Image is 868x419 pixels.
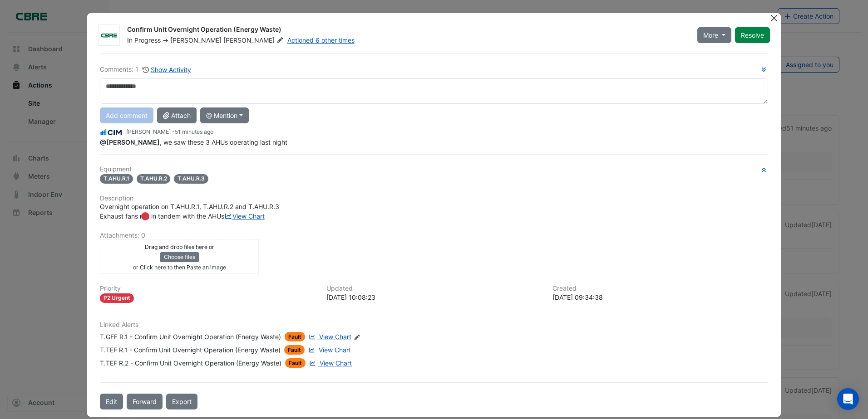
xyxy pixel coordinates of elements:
[769,13,779,23] button: Close
[133,264,226,271] small: or Click here to then Paste an image
[100,394,123,409] button: Edit
[287,36,355,44] a: Actioned 6 other times
[100,358,281,368] div: T.TEF R.2 - Confirm Unit Overnight Operation (Energy Waste)
[319,346,351,354] span: View Chart
[307,332,351,341] a: View Chart
[160,252,199,262] button: Choose files
[697,27,731,43] button: More
[552,285,768,292] h6: Created
[100,64,192,75] div: Comments: 1
[100,332,281,341] div: T.GEF R.1 - Confirm Unit Overnight Operation (Energy Waste)
[163,36,168,44] span: ->
[306,345,351,355] a: View Chart
[100,293,134,303] div: P2 Urgent
[100,138,287,146] span: , we saw these 3 AHUs operating last night
[735,27,770,43] button: Resolve
[170,36,222,44] span: [PERSON_NAME]
[552,292,768,302] div: [DATE] 09:34:38
[126,128,213,136] small: [PERSON_NAME] -
[307,358,352,368] a: View Chart
[100,174,133,184] span: T.AHU.R.1
[100,203,279,220] span: Overnight operation on T.AHU.R.1, T.AHU.R.2 and T.AHU.R.3 Exhaust fans run in tandem with the AHUs
[837,388,859,410] div: Open Intercom Messenger
[100,345,281,355] div: T.TEF R.1 - Confirm Unit Overnight Operation (Energy Waste)
[320,359,352,367] span: View Chart
[127,394,163,409] button: Forward
[285,332,305,341] span: Fault
[354,334,360,341] fa-icon: Edit Linked Alerts
[141,212,149,220] div: Tooltip anchor
[285,358,306,368] span: Fault
[157,107,197,123] button: Attach
[175,128,213,135] span: 2025-09-26 10:08:23
[703,30,718,40] span: More
[100,166,768,173] h6: Equipment
[174,174,208,184] span: T.AHU.R.3
[100,138,160,146] span: ryan.strachan@charterhallaccess.com.au [CBRE Charter Hall]
[223,36,285,45] span: [PERSON_NAME]
[142,64,192,75] button: Show Activity
[145,244,214,250] small: Drag and drop files here or
[100,232,768,239] h6: Attachments: 0
[137,174,171,184] span: T.AHU.R.2
[127,36,161,44] span: In Progress
[100,127,123,137] img: CIM
[326,285,542,292] h6: Updated
[224,212,265,220] a: View Chart
[284,345,305,355] span: Fault
[200,107,249,123] button: @ Mention
[100,321,768,329] h6: Linked Alerts
[100,195,768,202] h6: Description
[166,394,197,409] a: Export
[326,292,542,302] div: [DATE] 10:08:23
[127,25,686,36] div: Confirm Unit Overnight Operation (Energy Waste)
[99,31,119,40] img: CBRE Charter Hall
[100,285,316,292] h6: Priority
[319,333,351,341] span: View Chart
